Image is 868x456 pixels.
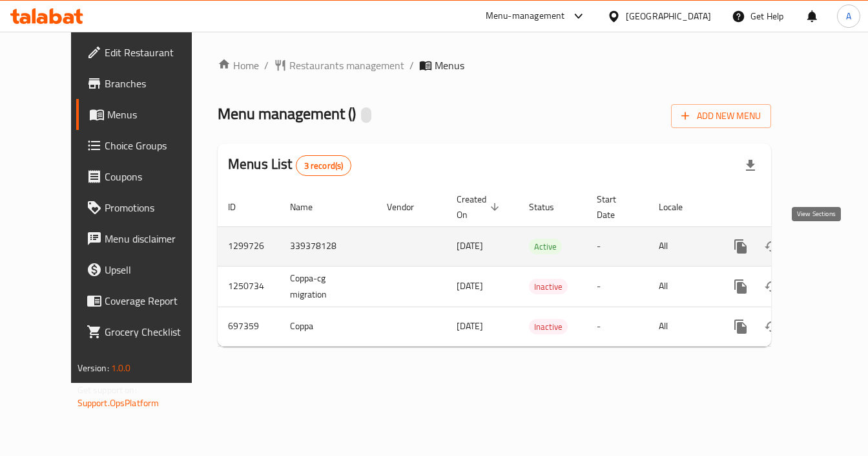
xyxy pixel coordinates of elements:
[76,99,216,130] a: Menus
[586,226,648,266] td: -
[228,155,351,176] h2: Menus List
[264,58,269,73] li: /
[77,382,137,398] span: Get support on:
[529,239,562,254] span: Active
[218,226,280,266] td: 1299726
[76,161,216,192] a: Coupons
[586,266,648,307] td: -
[218,307,280,346] td: 697359
[296,160,351,172] span: 3 record(s)
[76,68,216,99] a: Branches
[76,130,216,161] a: Choice Groups
[76,37,216,68] a: Edit Restaurant
[111,360,131,376] span: 1.0.0
[76,316,216,347] a: Grocery Checklist
[228,199,253,215] span: ID
[846,9,851,23] span: A
[280,266,377,307] td: Coppa-cg migration
[218,99,356,128] span: Menu management ( )
[105,293,205,309] span: Coverage Report
[105,138,205,153] span: Choice Groups
[648,307,715,346] td: All
[296,155,352,176] div: Total records count
[529,320,568,334] span: Inactive
[218,266,280,307] td: 1250734
[725,271,756,302] button: more
[218,58,259,73] a: Home
[659,199,699,215] span: Locale
[105,324,205,340] span: Grocery Checklist
[457,277,483,294] span: [DATE]
[671,104,771,128] button: Add New Menu
[274,58,404,73] a: Restaurants management
[290,199,329,215] span: Name
[529,239,562,254] div: Active
[77,395,160,411] a: Support.OpsPlatform
[105,76,205,91] span: Branches
[597,191,633,223] span: Start Date
[105,169,205,184] span: Coupons
[756,271,787,302] button: Change Status
[529,319,568,334] div: Inactive
[529,279,568,294] span: Inactive
[280,307,377,346] td: Coppa
[77,360,109,376] span: Version:
[457,237,483,254] span: [DATE]
[626,9,711,23] div: [GEOGRAPHIC_DATA]
[457,191,503,223] span: Created On
[529,199,571,215] span: Status
[735,150,766,181] div: Export file
[457,318,483,334] span: [DATE]
[280,226,377,266] td: 339378128
[681,108,761,124] span: Add New Menu
[76,285,216,316] a: Coverage Report
[76,192,216,223] a: Promotions
[387,199,431,215] span: Vendor
[289,58,404,73] span: Restaurants management
[435,58,464,73] span: Menus
[756,231,787,262] button: Change Status
[218,188,860,347] table: enhanced table
[725,231,756,262] button: more
[648,226,715,266] td: All
[105,231,205,246] span: Menu disclaimer
[409,58,414,73] li: /
[725,311,756,342] button: more
[715,188,860,227] th: Actions
[756,311,787,342] button: Change Status
[586,307,648,346] td: -
[76,254,216,285] a: Upsell
[105,200,205,215] span: Promotions
[486,8,565,24] div: Menu-management
[105,262,205,277] span: Upsell
[648,266,715,307] td: All
[76,223,216,254] a: Menu disclaimer
[105,45,205,60] span: Edit Restaurant
[218,58,771,73] nav: breadcrumb
[107,107,205,122] span: Menus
